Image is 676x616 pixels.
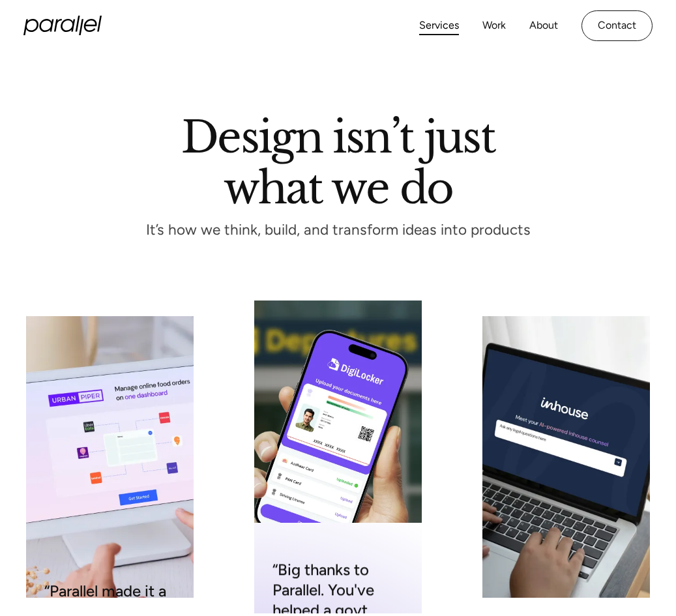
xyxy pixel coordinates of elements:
[254,301,422,613] img: Robin Dhanwani's Image
[581,10,653,41] a: Contact
[181,117,495,205] h1: Design isn’t just what we do
[529,16,558,35] a: About
[115,225,562,235] p: It’s how we think, build, and transform ideas into products
[482,316,650,598] img: card-image
[482,16,506,35] a: Work
[23,16,102,35] a: home
[26,316,194,598] img: card-image
[419,16,459,35] a: Services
